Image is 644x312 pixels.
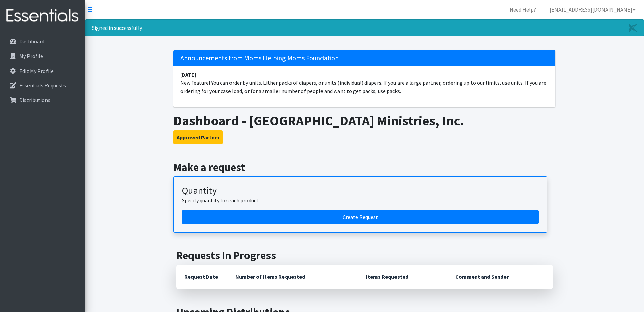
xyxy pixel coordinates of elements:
[19,38,44,45] p: Dashboard
[173,113,555,129] h1: Dashboard - [GEOGRAPHIC_DATA] Ministries, Inc.
[447,265,553,289] th: Comment and Sender
[173,130,223,144] button: Approved Partner
[85,19,644,36] div: Signed in successfully.
[182,196,539,204] p: Specify quantity for each product.
[182,185,539,196] h3: Quantity
[19,97,50,103] p: Distributions
[176,265,227,289] th: Request Date
[173,50,555,66] h5: Announcements from Moms Helping Moms Foundation
[173,161,555,174] h2: Make a request
[358,265,447,289] th: Items Requested
[176,249,553,262] h2: Requests In Progress
[544,3,641,16] a: [EMAIL_ADDRESS][DOMAIN_NAME]
[19,53,43,59] p: My Profile
[180,71,196,78] strong: [DATE]
[622,20,644,36] a: Close
[173,66,555,99] li: New feature! You can order by units. Either packs of diapers, or units (individual) diapers. If y...
[182,210,539,224] a: Create a request by quantity
[3,4,82,27] img: HumanEssentials
[3,35,82,48] a: Dashboard
[19,67,54,74] p: Edit My Profile
[3,93,82,107] a: Distributions
[227,265,358,289] th: Number of Items Requested
[3,49,82,63] a: My Profile
[504,3,541,16] a: Need Help?
[19,82,66,89] p: Essentials Requests
[3,64,82,78] a: Edit My Profile
[3,79,82,92] a: Essentials Requests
